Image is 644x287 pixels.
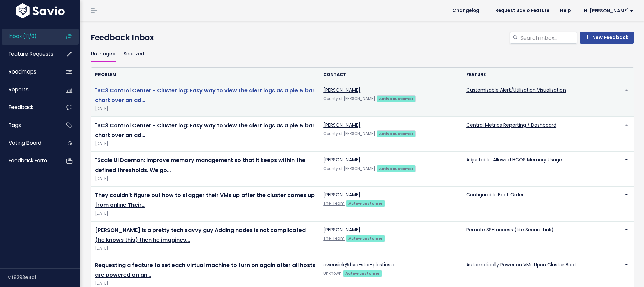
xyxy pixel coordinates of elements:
strong: Active customer [379,131,414,136]
a: Reports [2,82,56,97]
a: County of [PERSON_NAME] [323,166,375,171]
a: Active customer [377,130,416,137]
span: Tags [9,122,21,129]
a: Feedback [2,100,56,115]
span: [DATE] [95,245,315,252]
th: Problem [91,68,319,82]
a: Hi [PERSON_NAME] [576,6,639,16]
a: Active customer [377,95,416,102]
strong: Active customer [379,166,414,171]
a: The iTeam [323,201,345,206]
a: Requesting a feature to set each virtual machine to turn on again after all hosts are powered on an… [95,261,315,279]
span: Hi [PERSON_NAME] [584,8,633,13]
a: County of [PERSON_NAME] [323,96,375,101]
span: Feature Requests [9,50,53,57]
a: Feedback form [2,153,56,169]
a: Remote SSH access (like Secure Link) [466,226,554,233]
a: [PERSON_NAME] [323,122,360,128]
a: Inbox (11/0) [2,29,56,44]
strong: Active customer [379,96,414,101]
a: County of [PERSON_NAME] [323,131,375,136]
input: Search inbox... [520,32,577,44]
a: Request Savio Feature [490,6,555,16]
a: [PERSON_NAME] [323,226,360,233]
a: cwensink@five-star-plastics.c… [323,261,397,268]
a: Snoozed [124,46,144,62]
a: Active customer [346,200,385,206]
a: Active customer [346,235,385,241]
a: Feature Requests [2,46,56,62]
a: Voting Board [2,135,56,151]
ul: Filter feature requests [91,46,634,62]
a: [PERSON_NAME] [323,87,360,93]
a: Automatically Power on VMs Upon Cluster Boot [466,261,576,268]
a: [PERSON_NAME] [323,156,360,163]
a: Untriaged [91,46,116,62]
span: Feedback [9,104,33,111]
a: The iTeam [323,236,345,241]
div: v.f8293e4a1 [8,269,80,286]
span: Roadmaps [9,68,36,75]
span: Voting Board [9,139,41,146]
a: Central Metrics Reporting / Dashboard [466,122,556,128]
a: [PERSON_NAME] is a pretty tech savvy guy Adding nodes is not complicated (he knows this) then he ... [95,226,306,244]
th: Feature [462,68,605,82]
span: [DATE] [95,280,315,287]
a: Configurable Boot Order [466,191,524,198]
span: Inbox (11/0) [9,33,37,40]
strong: Active customer [345,271,380,276]
img: logo-white.9d6f32f41409.svg [14,3,66,18]
a: Customizable Alert/Utilization Visualization [466,87,566,93]
span: [DATE] [95,210,315,217]
strong: Active customer [348,236,383,241]
a: Roadmaps [2,64,56,80]
a: "SC3 Control Center - Cluster log: Easy way to view the alert logs as a pie & bar chart over an ad… [95,87,315,104]
span: [DATE] [95,140,315,147]
a: Active customer [377,165,416,172]
a: Help [555,6,576,16]
h4: Feedback Inbox [91,32,634,44]
span: [DATE] [95,175,315,182]
a: Active customer [343,270,382,276]
span: Feedback form [9,157,47,164]
span: Unknown [323,271,342,276]
span: [DATE] [95,105,315,112]
a: Adjustable, Allowed HCOS Memory Usage [466,156,562,163]
strong: Active customer [348,201,383,206]
a: Tags [2,117,56,133]
a: "SC3 Control Center - Cluster log: Easy way to view the alert logs as a pie & bar chart over an ad… [95,122,315,139]
a: "Scale UI Daemon: Improve memory management so that it keeps within the defined thresholds. We go… [95,156,305,174]
a: [PERSON_NAME] [323,191,360,198]
a: New Feedback [580,32,634,44]
th: Contact [319,68,462,82]
span: Changelog [452,8,479,13]
span: Reports [9,86,29,93]
a: They couldn't figure out how to stagger their VMs up after the cluster comes up from online Their… [95,191,315,209]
